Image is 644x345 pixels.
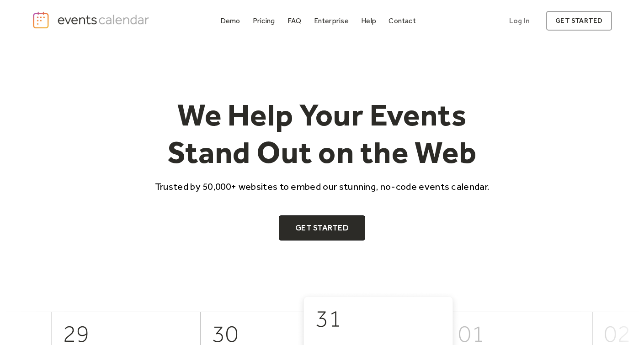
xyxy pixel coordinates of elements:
a: Contact [385,15,420,27]
a: Help [357,15,380,27]
div: Pricing [253,18,275,23]
a: home [32,11,151,29]
p: Trusted by 50,000+ websites to embed our stunning, no-code events calendar. [147,180,498,193]
div: Help [361,18,376,23]
div: Enterprise [314,18,349,23]
a: get started [546,11,612,31]
div: Contact [389,18,416,23]
a: FAQ [284,15,305,27]
a: Log In [500,11,539,31]
h1: We Help Your Events Stand Out on the Web [147,96,498,171]
div: Demo [220,18,240,23]
a: Pricing [249,15,279,27]
a: Demo [217,15,244,27]
div: FAQ [287,18,302,23]
a: Get Started [279,215,365,241]
a: Enterprise [310,15,352,27]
